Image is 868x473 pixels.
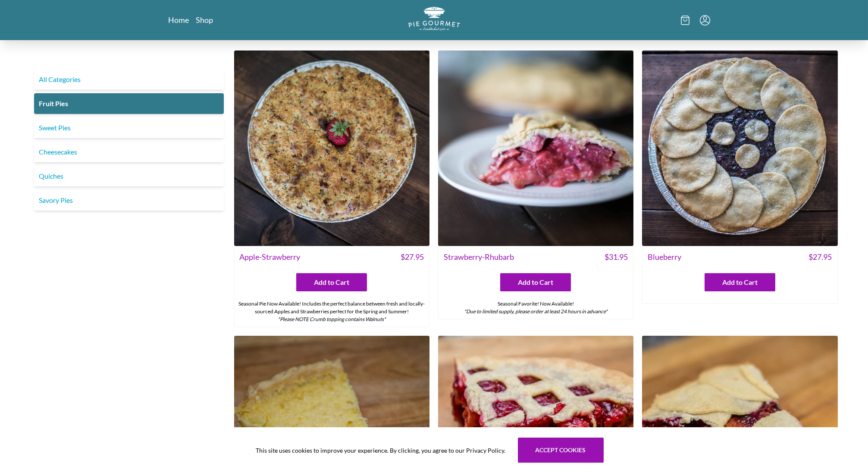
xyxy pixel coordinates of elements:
button: Add to Cart [296,273,367,291]
span: Add to Cart [518,277,553,287]
a: Logo [408,7,460,33]
div: Seasonal Pie Now Available! Includes the perfect balance between fresh and locally-sourced Apples... [235,296,429,327]
a: Home [169,15,189,25]
button: Add to Cart [705,273,775,291]
span: Apple-Strawberry [240,251,301,263]
button: Add to Cart [500,273,571,291]
a: Fruit Pies [34,93,224,114]
span: Strawberry-Rhubarb [444,251,514,263]
img: Blueberry [642,50,837,246]
button: Accept cookies [518,438,604,463]
span: $ 31.95 [605,251,628,263]
div: Seasonal Favorite! Now Available! [439,296,633,319]
span: Add to Cart [722,277,758,287]
span: Add to Cart [314,277,349,287]
span: $ 27.95 [401,251,424,263]
img: logo [408,7,460,31]
img: Strawberry-Rhubarb [438,50,633,246]
span: This site uses cookies to improve your experience. By clicking, you agree to our Privacy Policy. [256,446,506,455]
img: Apple-Strawberry [234,50,429,246]
span: $ 27.95 [809,251,832,263]
em: *Please NOTE Crumb topping contains Walnuts* [278,316,386,322]
a: Quiches [34,166,224,186]
a: Shop [196,15,213,25]
a: Savory Pies [34,190,224,211]
em: *Due to limited supply, please order at least 24 hours in advance* [464,308,608,315]
a: Cheesecakes [34,142,224,162]
a: All Categories [34,69,224,90]
a: Sweet Pies [34,117,224,138]
button: Menu [700,15,710,25]
span: Blueberry [648,251,681,263]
